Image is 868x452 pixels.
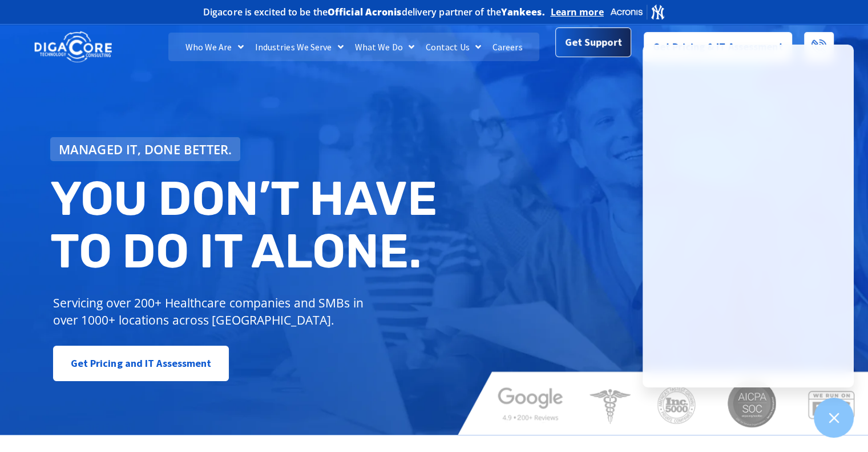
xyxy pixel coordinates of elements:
h2: Digacore is excited to be the delivery partner of the [203,7,545,17]
iframe: Chatgenie Messenger [643,45,854,387]
a: Who We Are [180,33,249,61]
a: Careers [487,33,528,61]
a: Get Support [555,27,631,57]
a: Contact Us [420,33,487,61]
span: Get Pricing & IT Assessment [653,35,783,58]
a: Get Pricing and IT Assessment [53,346,229,381]
a: Learn more [551,6,604,18]
nav: Menu [168,33,539,61]
a: Industries We Serve [249,33,349,61]
p: Servicing over 200+ Healthcare companies and SMBs in over 1000+ locations across [GEOGRAPHIC_DATA]. [53,294,372,329]
span: Managed IT, done better. [59,143,232,155]
span: Get Pricing and IT Assessment [71,352,212,375]
span: Get Support [565,31,622,54]
a: Managed IT, done better. [50,137,241,161]
img: Acronis [609,3,665,20]
b: Official Acronis [328,6,402,18]
img: DigaCore Technology Consulting [34,30,112,64]
h2: You don’t have to do IT alone. [50,173,443,277]
a: Get Pricing & IT Assessment [644,32,792,62]
a: What We Do [349,33,420,61]
b: Yankees. [501,6,545,18]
